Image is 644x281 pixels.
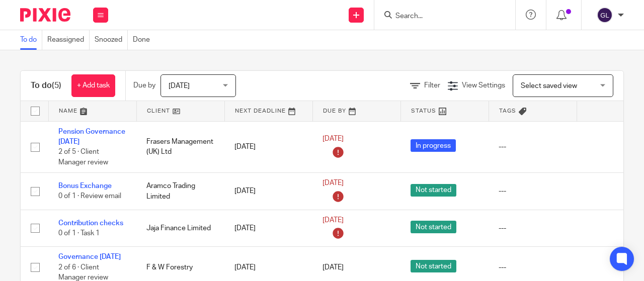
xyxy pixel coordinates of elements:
td: [DATE] [224,121,312,173]
span: [DATE] [323,264,344,271]
img: svg%3E [597,7,613,23]
span: Not started [411,184,456,197]
span: 0 of 1 · Task 1 [58,230,100,237]
span: 0 of 1 · Review email [58,193,121,200]
span: Select saved view [521,82,577,89]
span: [DATE] [323,135,344,142]
td: [DATE] [224,173,312,210]
span: [DATE] [323,180,344,187]
td: Frasers Management (UK) Ltd [136,121,224,173]
a: Snoozed [95,30,128,50]
span: 2 of 5 · Client Manager review [58,148,108,166]
div: --- [499,142,567,152]
span: In progress [411,139,456,152]
a: Pension Governance [DATE] [58,128,125,145]
td: Jaja Finance Limited [136,210,224,247]
span: Not started [411,221,456,233]
div: --- [499,262,567,272]
span: View Settings [462,82,505,89]
a: To do [20,30,42,50]
span: (5) [52,81,61,89]
p: Due by [133,80,155,90]
span: Not started [411,260,456,272]
span: [DATE] [323,217,344,224]
a: Governance [DATE] [58,253,121,260]
a: Contribution checks [58,220,123,227]
img: Pixie [20,8,70,22]
h1: To do [31,80,61,91]
span: Filter [424,82,440,89]
span: Tags [499,108,516,114]
input: Search [394,12,485,21]
td: Aramco Trading Limited [136,173,224,210]
a: Bonus Exchange [58,182,112,190]
a: + Add task [71,74,115,97]
span: [DATE] [169,82,190,89]
div: --- [499,186,567,196]
td: [DATE] [224,210,312,247]
div: --- [499,223,567,233]
a: Reassigned [47,30,90,50]
a: Done [133,30,155,50]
